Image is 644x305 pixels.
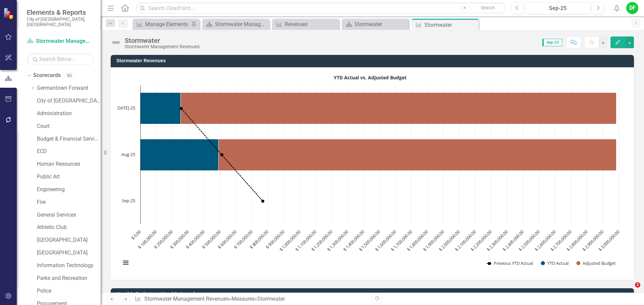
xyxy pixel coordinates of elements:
text: $ 1,900,000.00 [422,229,445,252]
a: Court [37,123,101,130]
text: $ 1,200,000.00 [310,229,334,252]
div: » » [135,295,367,303]
a: Manage Elements [134,20,190,28]
button: DF [626,2,638,14]
div: Stormwater [424,21,477,29]
span: 2 [635,282,640,288]
text: $ 100,000.00 [137,229,158,250]
div: Stormwater Management Revenues [125,44,200,49]
path: Jul-25, 257,462. Previous YTD Actual. [180,107,183,110]
text: $ 1,100,000.00 [294,229,318,252]
a: Stormwater Management [204,20,268,28]
div: 80 [64,73,75,78]
a: Revenues [274,20,337,28]
a: Stormwater [343,20,407,28]
input: Search Below... [27,53,94,65]
div: Revenues [285,20,337,28]
text: YTD Actual vs. Adjusted Budget [334,74,407,81]
text: $ 3,000,000.00 [597,229,621,252]
img: ClearPoint Strategy [3,8,15,19]
text: $ 2,900,000.00 [581,229,605,252]
a: Athletic Club [37,224,101,231]
span: Search [481,5,495,10]
text: $ 1,600,000.00 [374,229,397,252]
a: Administration [37,110,101,118]
a: Engineering [37,186,101,194]
h3: Stormwater Revenues [116,58,631,63]
path: Jul-25, 2,985,000. Adjusted Budget. [141,93,616,124]
span: Elements & Reports [27,8,94,16]
a: Stormwater Management Revenues [27,37,94,45]
text: $ 2,000,000.00 [437,229,461,252]
text: $ 2,100,000.00 [453,229,477,252]
text: $ 2,400,000.00 [501,229,525,252]
a: Information Technology [37,262,101,270]
div: Stormwater Management [215,20,268,28]
text: $ 2,600,000.00 [533,229,557,252]
a: Measures [231,296,255,302]
iframe: Intercom live chat [621,282,637,298]
div: Stormwater [355,20,407,28]
small: City of [GEOGRAPHIC_DATA], [GEOGRAPHIC_DATA] [27,16,94,27]
button: Sep-25 [526,2,590,14]
button: Search [471,3,504,13]
text: $ 600,000.00 [216,229,238,250]
text: $ 1,700,000.00 [390,229,414,252]
text: $ 1,000,000.00 [278,229,302,252]
text: $ 800,000.00 [249,229,270,250]
div: Manage Elements [145,20,190,28]
svg: Interactive chart [117,72,622,273]
text: Sep-25 [122,198,135,204]
a: ECD [37,148,101,155]
button: Show Previous YTD Actual [487,260,534,266]
text: $ 500,000.00 [201,229,222,250]
a: Budget & Financial Services [37,135,101,143]
g: Adjusted Budget, series 3 of 3. Bar series with 3 bars. [141,93,619,201]
img: Not Defined [111,37,121,48]
a: Parks and Recreation [37,275,101,282]
path: Aug-25, 2,985,000. Adjusted Budget. [141,139,616,171]
text: $ 2,500,000.00 [517,229,541,252]
text: $ 2,200,000.00 [469,229,493,252]
input: Search ClearPoint... [136,2,506,14]
a: Public Art [37,173,101,181]
text: $ 2,300,000.00 [485,229,509,252]
path: Sep-25, 767,980. Previous YTD Actual. [262,200,264,203]
text: $ 1,500,000.00 [358,229,381,252]
a: Human Resources [37,160,101,168]
h3: Monthly Budget vs. Monthly Actual [116,292,631,297]
text: $ 1,300,000.00 [326,229,350,252]
path: Aug-25, 491,874. YTD Actual. [141,139,219,171]
a: City of [GEOGRAPHIC_DATA] [37,97,101,105]
a: [GEOGRAPHIC_DATA] [37,236,101,244]
text: $ 700,000.00 [232,229,254,250]
text: $ 0.00 [130,229,142,241]
text: $ 1,800,000.00 [406,229,429,252]
a: Scorecards [33,72,61,79]
a: Stormwater Management Revenues [144,296,229,302]
a: Police [37,287,101,295]
text: $ 2,700,000.00 [549,229,573,252]
text: Aug-25 [121,151,135,157]
a: [GEOGRAPHIC_DATA] [37,249,101,257]
a: Germantown Forward [37,84,101,92]
div: Stormwater [257,296,285,302]
text: $ 1,400,000.00 [342,229,366,252]
button: Show Adjusted Budget [576,260,616,266]
a: General Services [37,211,101,219]
path: Aug-25, 511,333. Previous YTD Actual. [221,154,223,156]
div: Stormwater [125,37,200,44]
text: $ 2,800,000.00 [565,229,589,252]
button: View chart menu, YTD Actual vs. Adjusted Budget [121,258,130,268]
button: Show YTD Actual [541,260,569,266]
text: $ 300,000.00 [169,229,190,250]
text: [DATE]-25 [116,105,135,111]
text: $ 200,000.00 [153,229,174,250]
text: $ 900,000.00 [264,229,286,250]
span: Sep-25 [542,39,562,46]
g: Previous YTD Actual, series 1 of 3. Line with 3 data points. [180,107,264,203]
text: $ 400,000.00 [184,229,206,250]
path: Jul-25, 252,943. YTD Actual. [141,93,181,124]
div: YTD Actual vs. Adjusted Budget. Highcharts interactive chart. [117,72,627,273]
